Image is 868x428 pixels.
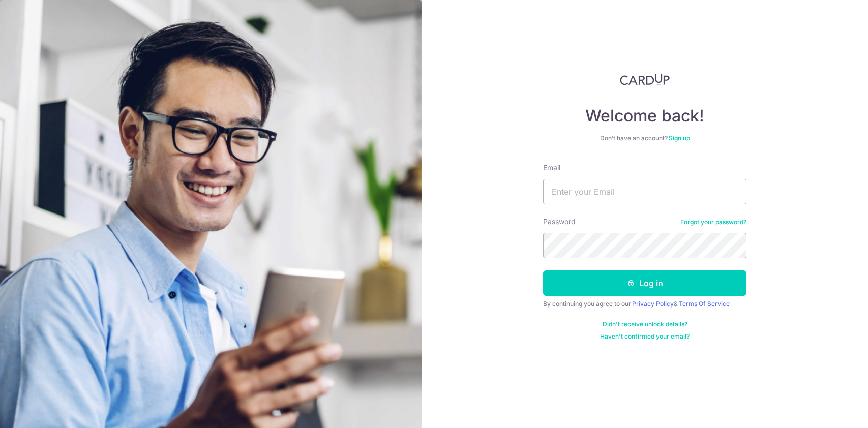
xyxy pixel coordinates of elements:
a: Didn't receive unlock details? [603,320,687,328]
a: Sign up [669,134,690,142]
a: Haven't confirmed your email? [600,332,690,341]
button: Log in [543,270,746,296]
img: CardUp Logo [620,73,670,85]
div: Don’t have an account? [543,134,746,142]
label: Password [543,217,576,227]
h4: Welcome back! [543,106,746,126]
a: Privacy Policy [632,300,674,308]
label: Email [543,163,560,173]
a: Forgot your password? [680,218,746,226]
div: By continuing you agree to our & [543,300,746,308]
input: Enter your Email [543,179,746,204]
a: Terms Of Service [679,300,730,308]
